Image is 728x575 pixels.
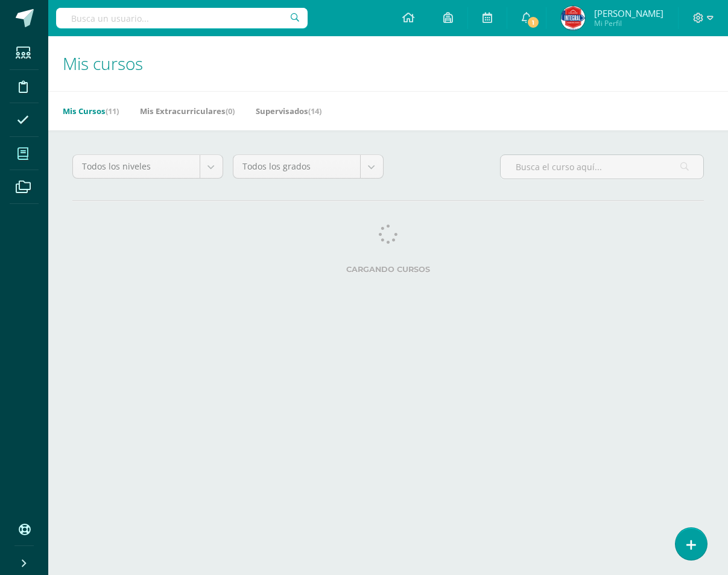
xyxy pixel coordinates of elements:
a: Mis Extracurriculares(0) [140,101,235,121]
span: Todos los niveles [82,155,191,178]
span: Mis cursos [63,52,143,75]
a: Supervisados(14) [256,101,321,121]
span: (0) [226,106,235,116]
span: 1 [527,16,540,29]
a: Todos los grados [233,155,383,178]
span: (11) [106,106,119,116]
span: Mi Perfil [594,18,663,28]
span: [PERSON_NAME] [594,7,663,19]
img: 9bb1d8f5d5b793af5ad0d6107dc6c347.png [561,6,585,30]
a: Mis Cursos(11) [63,101,119,121]
label: Cargando cursos [72,265,704,274]
a: Todos los niveles [73,155,223,178]
input: Busca un usuario... [56,8,308,28]
span: (14) [308,106,321,116]
input: Busca el curso aquí... [501,155,703,179]
span: Todos los grados [242,155,351,178]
